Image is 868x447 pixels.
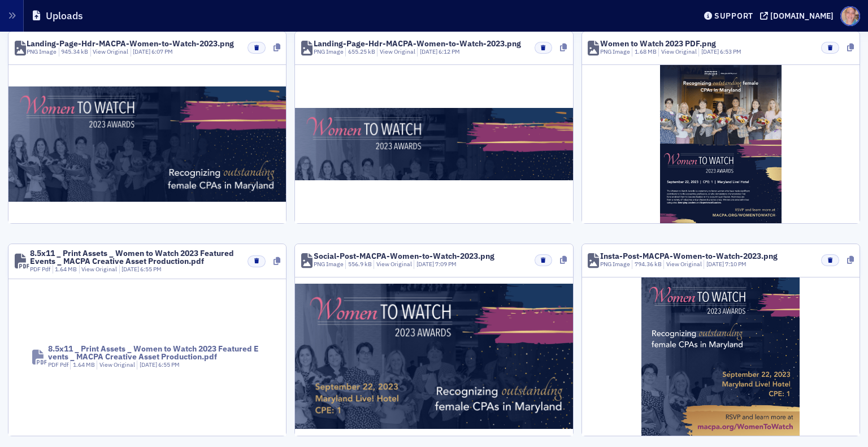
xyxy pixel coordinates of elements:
[600,252,778,260] div: Insta-Post-MACPA-Women-to-Watch-2023.png
[158,361,180,368] span: 6:55 PM
[140,265,162,273] span: 6:55 PM
[345,47,375,57] div: 655.25 kB
[314,47,344,57] div: PNG Image
[121,265,140,273] span: [DATE]
[380,47,415,55] a: View Original
[435,260,457,268] span: 7:09 PM
[666,260,702,268] a: View Original
[53,265,77,274] div: 1.64 MB
[133,47,151,55] span: [DATE]
[81,265,117,273] a: View Original
[760,12,837,20] button: [DOMAIN_NAME]
[99,361,135,368] a: View Original
[314,252,494,260] div: Social-Post-MACPA-Women-to-Watch-2023.png
[314,260,344,269] div: PNG Image
[661,47,697,55] a: View Original
[30,249,240,265] div: 8.5x11 _ Print Assets _ Women to Watch 2023 Featured Events _ MACPA Creative Asset Production.pdf
[770,11,834,21] div: [DOMAIN_NAME]
[345,260,372,269] div: 556.9 kB
[720,47,741,55] span: 6:53 PM
[439,47,460,55] span: 6:12 PM
[140,361,158,368] span: [DATE]
[59,47,89,57] div: 945.34 kB
[632,260,662,269] div: 794.36 kB
[376,260,412,268] a: View Original
[93,47,128,55] a: View Original
[714,11,753,21] div: Support
[48,361,68,370] div: PDF Pdf
[314,40,521,47] div: Landing-Page-Hdr-MACPA-Women-to-Watch-2023.png
[151,47,173,55] span: 6:07 PM
[27,47,57,57] div: PNG Image
[420,47,439,55] span: [DATE]
[706,260,725,268] span: [DATE]
[840,6,860,26] span: Profile
[600,47,630,57] div: PNG Image
[701,47,720,55] span: [DATE]
[632,47,657,57] div: 1.68 MB
[70,361,95,370] div: 1.64 MB
[600,40,716,47] div: Women to Watch 2023 PDF.png
[30,265,50,274] div: PDF Pdf
[46,9,83,23] h1: Uploads
[48,345,263,361] div: 8.5x11 _ Print Assets _ Women to Watch 2023 Featured Events _ MACPA Creative Asset Production.pdf
[416,260,435,268] span: [DATE]
[27,40,234,47] div: Landing-Page-Hdr-MACPA-Women-to-Watch-2023.png
[600,260,630,269] div: PNG Image
[725,260,747,268] span: 7:10 PM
